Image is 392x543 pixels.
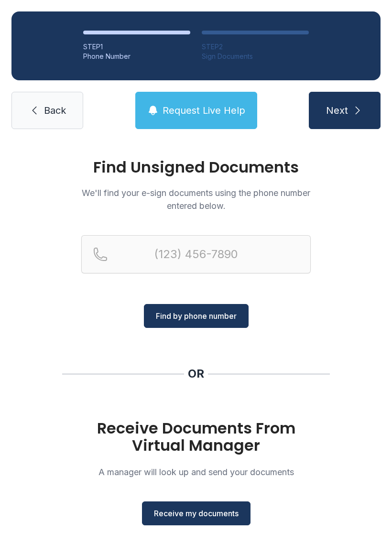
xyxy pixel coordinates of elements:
[202,42,309,52] div: STEP 2
[83,52,190,61] div: Phone Number
[326,104,348,117] span: Next
[81,466,311,478] p: A manager will look up and send your documents
[154,508,239,519] span: Receive my documents
[81,235,311,273] input: Reservation phone number
[81,420,311,454] h1: Receive Documents From Virtual Manager
[83,42,190,52] div: STEP 1
[44,104,66,117] span: Back
[81,186,311,212] p: We'll find your e-sign documents using the phone number entered below.
[81,160,311,175] h1: Find Unsigned Documents
[188,366,204,381] div: OR
[163,104,245,117] span: Request Live Help
[156,310,237,322] span: Find by phone number
[202,52,309,61] div: Sign Documents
